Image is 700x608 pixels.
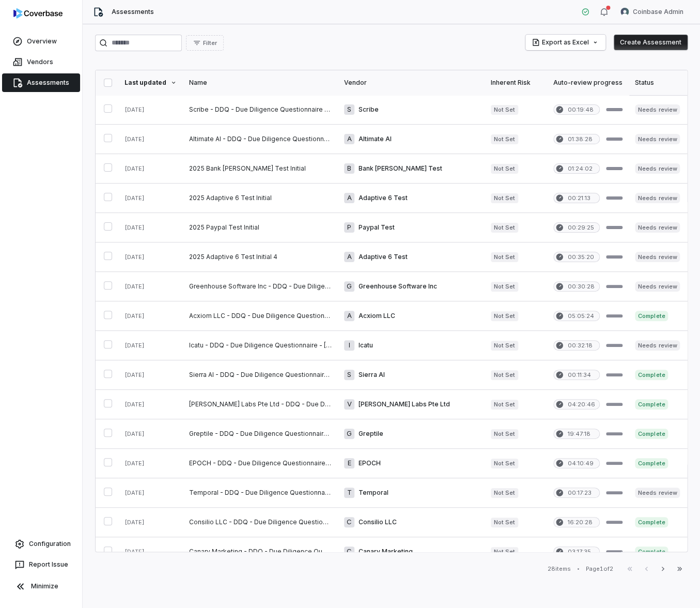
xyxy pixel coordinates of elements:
div: Auto-review progress [553,79,623,87]
span: Coinbase Admin [633,8,683,16]
a: Overview [2,32,80,51]
span: Overview [27,37,57,45]
a: Configuration [4,535,78,553]
span: Assessments [112,8,154,16]
span: Minimize [31,582,58,590]
div: Vendor [344,79,478,87]
span: Configuration [29,540,71,548]
span: Assessments [27,79,69,87]
a: Assessments [2,73,80,92]
button: Report Issue [4,555,78,574]
button: Filter [186,35,224,51]
button: Create Assessment [614,35,688,50]
img: logo-D7KZi-bG.svg [13,8,63,19]
a: Vendors [2,53,80,71]
div: 28 items [548,565,571,573]
span: Filter [203,39,217,47]
div: Page 1 of 2 [586,565,613,573]
div: Name [189,79,332,87]
button: Minimize [4,576,78,597]
span: Vendors [27,58,53,66]
div: • [577,565,580,572]
button: Export as Excel [525,35,605,50]
button: Coinbase Admin avatarCoinbase Admin [614,4,690,20]
div: Inherent Risk [491,79,541,87]
div: Status [635,79,680,87]
span: Report Issue [29,560,68,569]
div: Last updated [125,79,177,87]
img: Coinbase Admin avatar [620,8,629,16]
